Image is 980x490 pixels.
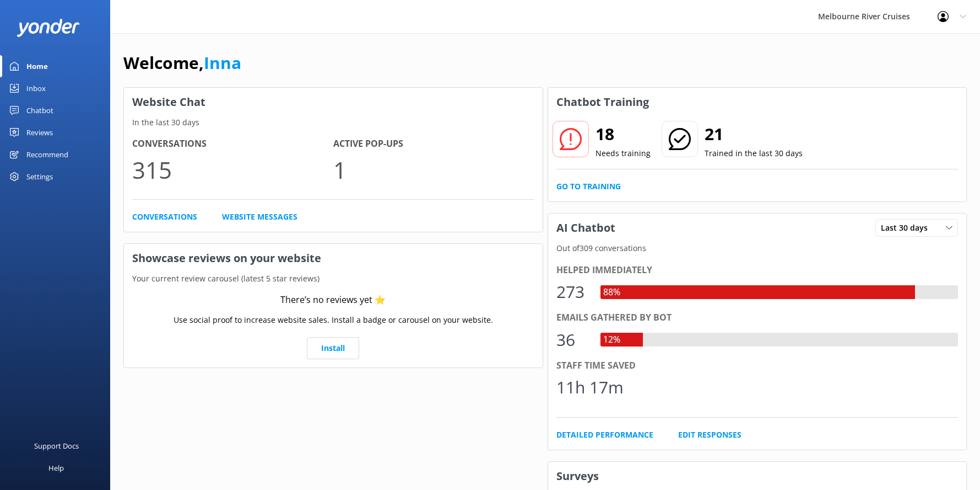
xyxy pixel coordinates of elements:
div: Support Docs [34,435,79,457]
a: Inna [204,51,241,74]
h4: Conversations [132,137,333,151]
a: Install [307,337,359,359]
div: Home [26,55,48,77]
h3: Showcase reviews on your website [124,244,543,273]
p: Use social proof to increase website sales. Install a badge or carousel on your website. [174,314,493,326]
a: Conversations [132,211,197,223]
div: Help [48,457,64,479]
div: Helped immediately [556,263,959,278]
div: Recommend [26,143,68,166]
div: 36 [556,327,589,353]
div: There’s no reviews yet ⭐ [280,293,386,307]
h2: 18 [595,121,651,147]
div: 88% [600,285,623,300]
a: Detailed Performance [556,429,653,441]
h2: 21 [705,121,803,147]
p: 315 [132,151,333,188]
div: Inbox [26,77,46,99]
div: 273 [556,279,589,305]
p: 1 [333,151,534,188]
a: Edit Responses [678,429,741,441]
p: Needs training [595,147,651,159]
h3: Website Chat [124,88,543,116]
p: Your current review carousel (latest 5 star reviews) [124,273,543,285]
div: 12% [600,333,623,347]
a: Website Messages [222,211,297,223]
div: Emails gathered by bot [556,311,959,325]
div: Reviews [26,121,53,143]
div: Staff time saved [556,359,959,373]
div: Settings [26,166,53,188]
a: Go to Training [556,180,621,193]
span: Last 30 days [881,222,934,234]
div: 11h 17m [556,374,624,401]
h3: AI Chatbot [548,214,624,242]
img: yonder-white-logo.png [17,19,80,37]
h4: Active Pop-ups [333,137,534,151]
h1: Welcome, [123,50,241,76]
p: Trained in the last 30 days [705,147,803,159]
p: In the last 30 days [124,116,543,129]
div: Chatbot [26,99,53,121]
p: Out of 309 conversations [548,242,967,254]
h3: Chatbot Training [548,88,657,116]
